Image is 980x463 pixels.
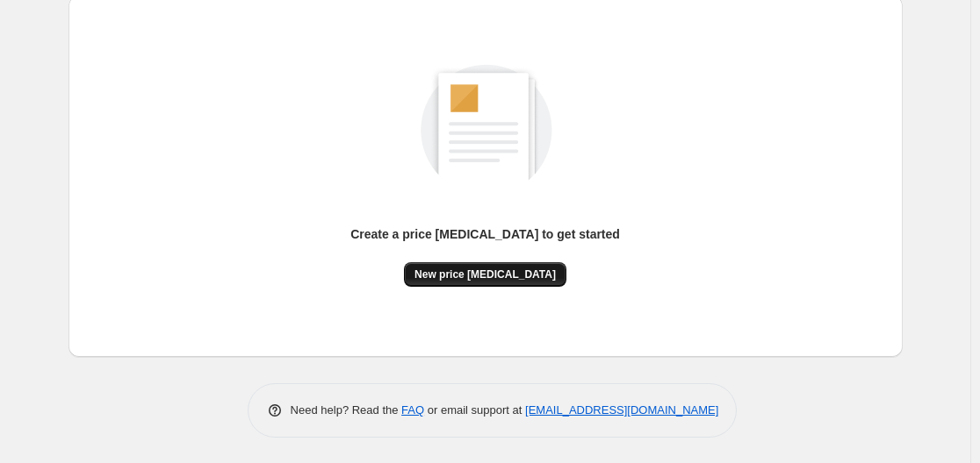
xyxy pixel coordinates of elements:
[525,403,718,417] a: [EMAIL_ADDRESS][DOMAIN_NAME]
[414,267,556,281] span: New price [MEDICAL_DATA]
[291,403,402,417] span: Need help? Read the
[350,225,620,243] p: Create a price [MEDICAL_DATA] to get started
[424,403,525,417] span: or email support at
[401,403,424,417] a: FAQ
[404,262,566,287] button: New price [MEDICAL_DATA]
